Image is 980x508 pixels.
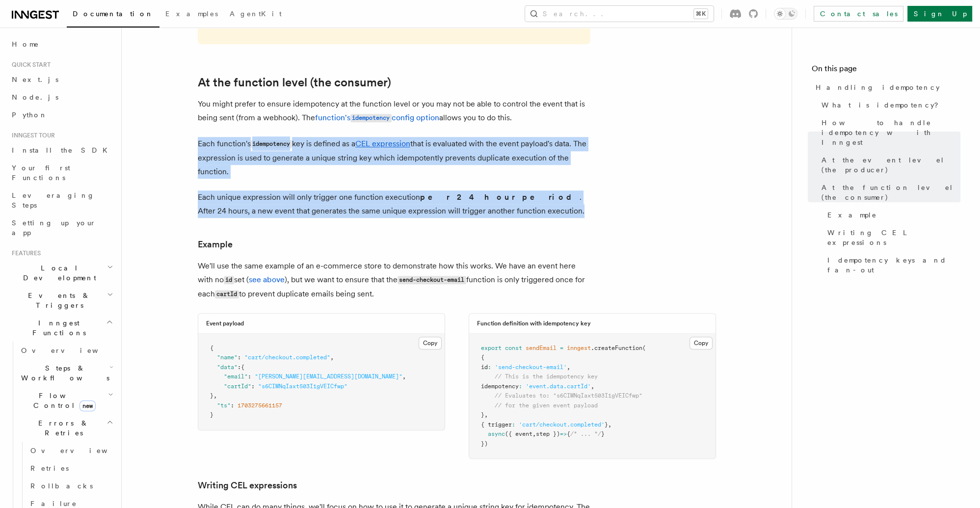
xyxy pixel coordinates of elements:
[495,392,642,399] span: // Evaluates to: "s6CIMNqIaxt503I1gVEICfwp"
[812,63,960,79] h4: On this page
[419,337,442,349] button: Copy
[827,255,960,275] span: Idempotency keys and fan-out
[159,3,224,27] a: Examples
[165,10,218,18] span: Examples
[488,430,505,437] span: async
[8,132,55,139] span: Inngest tour
[198,259,590,301] p: We'll use the same example of an e-commerce store to demonstrate how this works. We have an event...
[642,345,646,351] span: (
[495,402,598,409] span: // for the given event payload
[330,354,334,361] span: ,
[231,402,234,409] span: :
[505,430,532,437] span: ({ event
[816,82,940,92] span: Handling idempotency
[241,364,244,371] span: {
[17,363,109,383] span: Steps & Workflows
[8,61,51,69] span: Quick start
[823,224,960,251] a: Writing CEL expressions
[8,187,115,214] a: Leveraging Steps
[224,383,251,390] span: "cartId"
[821,100,945,110] span: What is idempotency?
[238,354,241,361] span: :
[198,479,297,492] a: Writing CEL expressions
[481,354,484,361] span: {
[12,76,58,83] span: Next.js
[198,137,590,179] p: Each function's key is defined as a that is evaluated with the event payload's data. The expressi...
[821,155,960,175] span: At the event level (the producer)
[17,387,115,414] button: Flow Controlnew
[30,464,69,472] span: Retries
[315,113,439,122] a: function'sidempotencyconfig option
[198,238,233,251] a: Example
[224,373,248,380] span: "email"
[402,373,406,380] span: ,
[812,79,960,96] a: Handling idempotency
[525,6,714,22] button: Search...⌘K
[26,442,115,459] a: Overview
[213,392,217,399] span: ,
[17,359,115,387] button: Steps & Workflows
[255,373,402,380] span: "[PERSON_NAME][EMAIL_ADDRESS][DOMAIN_NAME]"
[420,192,580,202] strong: per 24 hour period
[210,392,213,399] span: }
[224,3,288,27] a: AgentKit
[821,183,960,202] span: At the function level (the consumer)
[198,190,590,218] p: Each unique expression will only trigger one function execution . After 24 hours, a new event tha...
[17,414,115,442] button: Errors & Retries
[512,421,515,428] span: :
[8,71,115,88] a: Next.js
[397,276,466,284] code: send-checkout-email
[608,421,611,428] span: ,
[17,391,108,410] span: Flow Control
[17,418,106,438] span: Errors & Retries
[8,214,115,241] a: Setting up your app
[12,191,95,209] span: Leveraging Steps
[689,337,713,349] button: Copy
[519,421,605,428] span: 'cart/checkout.completed'
[30,447,132,455] span: Overview
[827,228,960,247] span: Writing CEL expressions
[591,383,594,390] span: ,
[567,345,591,351] span: inngest
[12,111,48,119] span: Python
[481,421,512,428] span: { trigger
[224,276,234,284] code: id
[526,383,591,390] span: 'event.data.cartId'
[481,411,484,418] span: }
[21,347,122,354] span: Overview
[215,290,239,298] code: cartId
[591,345,642,351] span: .createFunction
[8,249,41,257] span: Features
[12,146,113,154] span: Install the SDK
[12,39,39,49] span: Home
[488,364,491,371] span: :
[536,430,560,437] span: step })
[8,141,115,159] a: Install the SDK
[258,383,347,390] span: "s6CIMNqIaxt503I1gVEICfwp"
[249,275,285,284] a: see above
[230,10,282,18] span: AgentKit
[818,114,960,151] a: How to handle idempotency with Inngest
[206,320,244,327] h3: Event payload
[12,93,58,101] span: Node.js
[198,97,590,125] p: You might prefer to ensure idempotency at the function level or you may not be able to control th...
[8,106,115,124] a: Python
[73,10,154,18] span: Documentation
[519,383,522,390] span: :
[244,354,330,361] span: "cart/checkout.completed"
[67,3,159,27] a: Documentation
[12,219,96,237] span: Setting up your app
[17,342,115,359] a: Overview
[8,159,115,187] a: Your first Functions
[818,179,960,206] a: At the function level (the consumer)
[477,320,591,327] h3: Function definition with idempotency key
[8,88,115,106] a: Node.js
[481,364,488,371] span: id
[526,345,556,351] span: sendEmail
[481,383,519,390] span: idempotency
[238,402,282,409] span: 1703275661157
[350,114,392,122] code: idempotency
[818,151,960,179] a: At the event level (the producer)
[12,164,70,182] span: Your first Functions
[355,139,410,148] a: CEL expression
